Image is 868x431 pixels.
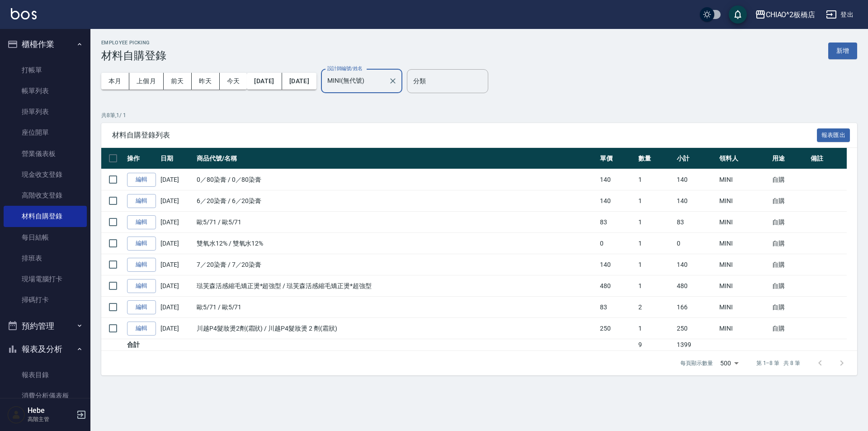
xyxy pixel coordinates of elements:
button: 上個月 [129,73,164,90]
a: 座位開單 [4,122,87,143]
td: MINI [717,275,770,297]
td: [DATE] [158,212,194,233]
th: 單價 [598,148,636,169]
a: 編輯 [127,300,156,314]
span: 材料自購登錄列表 [112,131,817,140]
th: 數量 [636,148,675,169]
td: 0／80染膏 / 0／80染膏 [194,169,598,190]
td: MINI [717,212,770,233]
td: 140 [675,254,717,275]
td: 自購 [770,190,808,212]
img: Logo [11,8,37,19]
button: 新增 [828,43,857,59]
td: 140 [598,169,636,190]
button: 預約管理 [4,314,87,338]
a: 帳單列表 [4,81,87,101]
a: 營業儀表板 [4,143,87,164]
td: 自購 [770,275,808,297]
td: 1 [636,190,675,212]
img: Person [7,406,25,424]
td: 140 [675,190,717,212]
p: 每頁顯示數量 [680,359,713,367]
td: 1 [636,212,675,233]
button: 今天 [220,73,247,90]
h2: Employee Picking [101,40,166,46]
td: 166 [675,297,717,318]
td: 7／20染膏 / 7／20染膏 [194,254,598,275]
a: 消費分析儀表板 [4,385,87,406]
th: 備註 [808,148,847,169]
td: [DATE] [158,190,194,212]
button: save [729,5,747,24]
td: 83 [598,212,636,233]
a: 編輯 [127,258,156,272]
td: 83 [598,297,636,318]
th: 操作 [125,148,158,169]
th: 日期 [158,148,194,169]
td: 自購 [770,169,808,190]
button: CHIAO^2板橋店 [751,5,819,24]
td: MINI [717,233,770,254]
td: 1 [636,275,675,297]
a: 材料自購登錄 [4,206,87,227]
td: 6／20染膏 / 6／20染膏 [194,190,598,212]
a: 現金收支登錄 [4,164,87,185]
th: 用途 [770,148,808,169]
td: MINI [717,297,770,318]
a: 報表目錄 [4,365,87,385]
td: 0 [675,233,717,254]
td: 1 [636,169,675,190]
th: 領料人 [717,148,770,169]
td: [DATE] [158,275,194,297]
td: 140 [598,254,636,275]
th: 小計 [675,148,717,169]
td: MINI [717,169,770,190]
td: [DATE] [158,318,194,339]
td: 1 [636,233,675,254]
label: 設計師編號/姓名 [327,65,363,72]
p: 高階主管 [28,415,74,423]
a: 新增 [828,46,857,55]
a: 編輯 [127,173,156,187]
a: 打帳單 [4,60,87,81]
a: 掛單列表 [4,101,87,122]
a: 編輯 [127,279,156,293]
td: 83 [675,212,717,233]
td: 140 [598,190,636,212]
td: 140 [675,169,717,190]
h3: 材料自購登錄 [101,49,166,62]
th: 商品代號/名稱 [194,148,598,169]
td: 雙氧水12% / 雙氧水12% [194,233,598,254]
button: 本月 [101,73,129,90]
td: 自購 [770,212,808,233]
td: MINI [717,190,770,212]
a: 編輯 [127,215,156,229]
td: 9 [636,339,675,351]
div: CHIAO^2板橋店 [766,9,816,20]
td: 250 [598,318,636,339]
a: 報表匯出 [817,130,850,139]
button: [DATE] [247,73,282,90]
button: 報表及分析 [4,337,87,361]
a: 編輯 [127,237,156,251]
a: 高階收支登錄 [4,185,87,206]
td: [DATE] [158,169,194,190]
a: 現場電腦打卡 [4,269,87,289]
td: MINI [717,318,770,339]
a: 每日結帳 [4,227,87,248]
button: 報表匯出 [817,128,850,142]
td: 歐5/71 / 歐5/71 [194,297,598,318]
td: MINI [717,254,770,275]
td: 琺芙森活感縮毛矯正燙*超強型 / 琺芙森活感縮毛矯正燙*超強型 [194,275,598,297]
td: 0 [598,233,636,254]
div: 500 [717,351,742,375]
p: 第 1–8 筆 共 8 筆 [756,359,800,367]
td: 1399 [675,339,717,351]
td: 合計 [125,339,158,351]
td: 250 [675,318,717,339]
button: [DATE] [282,73,316,90]
td: [DATE] [158,254,194,275]
button: 登出 [822,6,857,23]
button: Clear [387,75,399,87]
p: 共 8 筆, 1 / 1 [101,111,857,119]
